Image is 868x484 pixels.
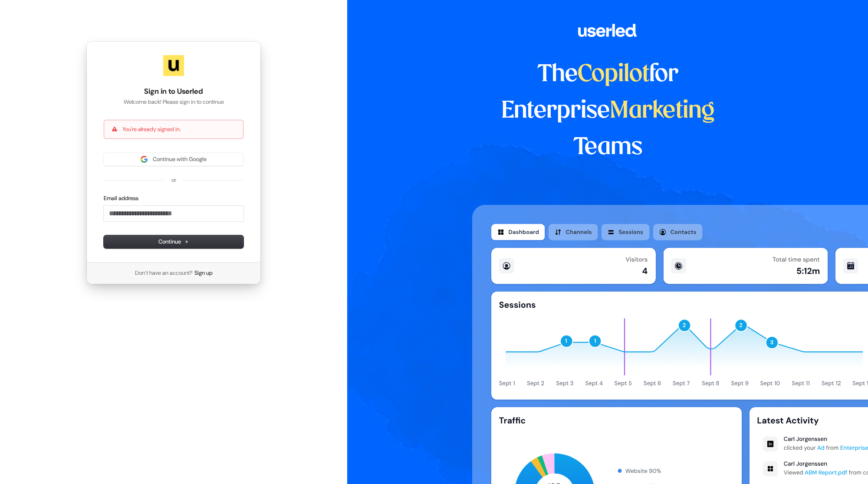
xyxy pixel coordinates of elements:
button: Continue [104,235,243,248]
a: Sign up [194,269,213,277]
h1: Sign in to Userled [104,86,243,97]
span: Continue [158,238,189,246]
p: You're already signed in. [122,125,181,133]
span: Copilot [578,63,649,86]
p: or [171,176,176,184]
img: Sign in with Google [141,156,148,163]
img: Userled [163,55,184,76]
span: Don’t have an account? [135,269,193,277]
p: Welcome back! Please sign in to continue [104,98,243,106]
button: Sign in with GoogleContinue with Google [104,153,243,166]
span: Continue with Google [153,155,207,163]
h1: The for Enterprise Teams [472,56,743,166]
span: Marketing [610,100,715,122]
label: Email address [104,194,138,202]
